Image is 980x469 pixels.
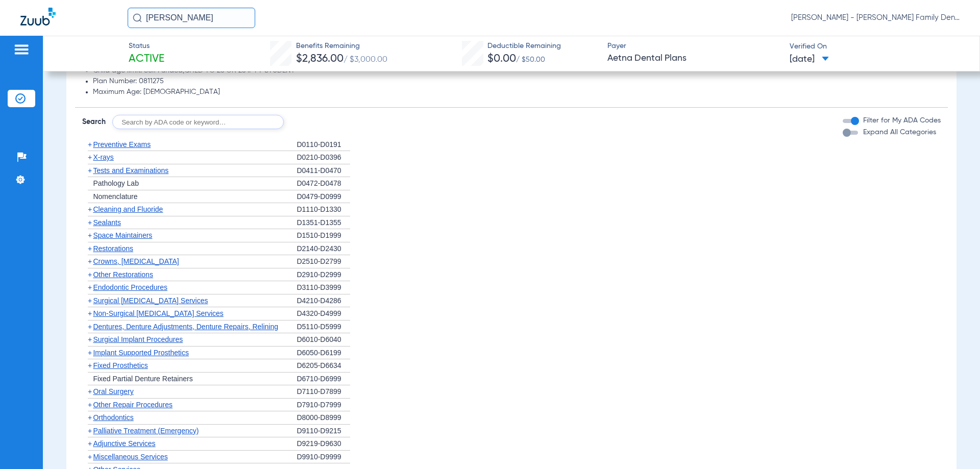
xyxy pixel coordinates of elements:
[88,335,92,343] span: +
[112,115,284,129] input: Search by ADA code or keyword…
[93,153,113,161] span: X-rays
[297,399,350,412] div: D7910-D7999
[297,320,350,334] div: D5110-D5999
[297,138,350,152] div: D0110-D0191
[88,361,92,369] span: +
[93,335,183,343] span: Surgical Implant Procedures
[297,177,350,190] div: D0472-D0478
[88,439,92,448] span: +
[93,192,137,201] span: Nomenclature
[861,115,941,126] label: Filter for My ADA Codes
[93,205,163,213] span: Cleaning and Fluoride
[88,140,92,149] span: +
[297,385,350,399] div: D7110-D7899
[344,56,387,64] span: / $3,000.00
[13,43,30,56] img: hamburger-icon
[93,309,223,317] span: Non-Surgical [MEDICAL_DATA] Services
[790,53,829,66] span: [DATE]
[297,347,350,360] div: D6050-D6199
[93,218,120,227] span: Sealants
[297,281,350,294] div: D3110-D3999
[88,166,92,175] span: +
[297,333,350,347] div: D6010-D6040
[93,88,940,97] li: Maximum Age: [DEMOGRAPHIC_DATA]
[88,231,92,239] span: +
[129,52,164,66] span: Active
[93,387,133,396] span: Oral Surgery
[133,13,142,22] img: Search Icon
[88,453,92,461] span: +
[297,437,350,451] div: D9219-D9630
[863,129,936,136] span: Expand All Categories
[93,375,192,383] span: Fixed Partial Denture Retainers
[93,297,208,305] span: Surgical [MEDICAL_DATA] Services
[487,41,561,52] span: Deductible Remaining
[93,166,168,175] span: Tests and Examinations
[88,349,92,357] span: +
[88,427,92,435] span: +
[88,257,92,265] span: +
[88,297,92,305] span: +
[297,151,350,164] div: D0210-D0396
[297,294,350,308] div: D4210-D4286
[93,140,151,149] span: Preventive Exams
[297,255,350,268] div: D2510-D2799
[88,153,92,161] span: +
[93,283,167,291] span: Endodontic Procedures
[88,323,92,331] span: +
[93,427,199,435] span: Palliative Treatment (Emergency)
[607,52,781,65] span: Aetna Dental Plans
[297,307,350,320] div: D4320-D4999
[93,349,189,357] span: Implant Supported Prosthetics
[297,359,350,373] div: D6205-D6634
[93,270,153,279] span: Other Restorations
[296,54,344,64] span: $2,836.00
[297,451,350,464] div: D9910-D9999
[790,41,963,52] span: Verified On
[88,283,92,291] span: +
[88,270,92,279] span: +
[93,323,278,331] span: Dentures, Denture Adjustments, Denture Repairs, Relining
[297,268,350,282] div: D2910-D2999
[93,401,173,409] span: Other Repair Procedures
[297,203,350,216] div: D1110-D1330
[93,453,167,461] span: Miscellaneous Services
[297,164,350,178] div: D0411-D0470
[88,244,92,253] span: +
[487,54,516,64] span: $0.00
[88,218,92,227] span: +
[791,13,960,23] span: [PERSON_NAME] - [PERSON_NAME] Family Dentistry
[93,257,179,265] span: Crowns, [MEDICAL_DATA]
[296,41,387,52] span: Benefits Remaining
[93,244,133,253] span: Restorations
[93,179,139,187] span: Pathology Lab
[297,411,350,425] div: D8000-D8999
[93,413,133,422] span: Orthodontics
[93,77,940,86] li: Plan Number: 0811275
[88,309,92,317] span: +
[929,420,980,469] iframe: Chat Widget
[93,361,148,369] span: Fixed Prosthetics
[88,401,92,409] span: +
[82,117,106,127] span: Search
[88,205,92,213] span: +
[297,216,350,230] div: D1351-D1355
[297,242,350,256] div: D2140-D2430
[297,425,350,438] div: D9110-D9215
[93,439,155,448] span: Adjunctive Services
[297,190,350,204] div: D0479-D0999
[88,413,92,422] span: +
[20,8,56,26] img: Zuub Logo
[93,231,152,239] span: Space Maintainers
[129,41,164,52] span: Status
[516,56,545,63] span: / $50.00
[88,387,92,396] span: +
[297,229,350,242] div: D1510-D1999
[297,373,350,386] div: D6710-D6999
[607,41,781,52] span: Payer
[128,8,255,28] input: Search for patients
